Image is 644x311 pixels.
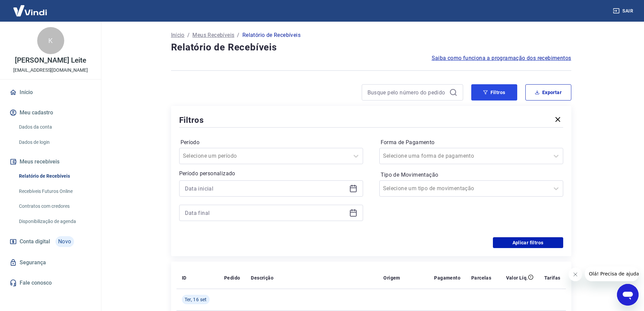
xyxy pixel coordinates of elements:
[171,41,571,54] h4: Relatório de Recebíveis
[182,274,187,281] p: ID
[612,5,636,17] button: Sair
[4,5,57,10] span: Olá! Precisa de ajuda?
[434,274,460,281] p: Pagamento
[185,208,347,218] input: Data final
[8,234,93,250] a: Conta digitalNovo
[16,215,93,228] a: Disponibilização de agenda
[251,274,273,281] p: Descrição
[16,135,93,149] a: Dados de login
[493,237,563,248] button: Aplicar filtros
[237,31,239,39] p: /
[432,54,571,62] a: Saiba como funciona a programação dos recebimentos
[55,236,74,247] span: Novo
[16,184,93,198] a: Recebíveis Futuros Online
[8,105,93,120] button: Meu cadastro
[569,268,582,281] iframe: Fechar mensagem
[8,154,93,169] button: Meus recebíveis
[185,296,207,303] span: Ter, 16 set
[506,274,528,281] p: Valor Líq.
[37,27,64,54] div: K
[242,31,301,39] p: Relatório de Recebíveis
[185,183,347,194] input: Data inicial
[617,284,639,306] iframe: Botão para abrir a janela de mensagens
[179,115,204,126] h5: Filtros
[20,237,50,246] span: Conta digital
[171,31,185,39] a: Início
[179,170,363,178] p: Período personalizado
[367,87,447,97] input: Busque pelo número do pedido
[381,171,562,179] label: Tipo de Movimentação
[381,138,562,147] label: Forma de Pagamento
[383,274,400,281] p: Origem
[8,255,93,270] a: Segurança
[8,275,93,290] a: Fale conosco
[471,274,491,281] p: Parcelas
[15,57,86,64] p: [PERSON_NAME] Leite
[187,31,190,39] p: /
[8,0,52,21] img: Vindi
[224,274,240,281] p: Pedido
[525,84,571,101] button: Exportar
[585,266,639,281] iframe: Mensagem da empresa
[16,120,93,134] a: Dados da conta
[8,85,93,100] a: Início
[471,84,517,101] button: Filtros
[181,138,362,147] label: Período
[16,199,93,213] a: Contratos com credores
[16,169,93,183] a: Relatório de Recebíveis
[192,31,234,39] a: Meus Recebíveis
[13,67,88,74] p: [EMAIL_ADDRESS][DOMAIN_NAME]
[544,274,560,281] p: Tarifas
